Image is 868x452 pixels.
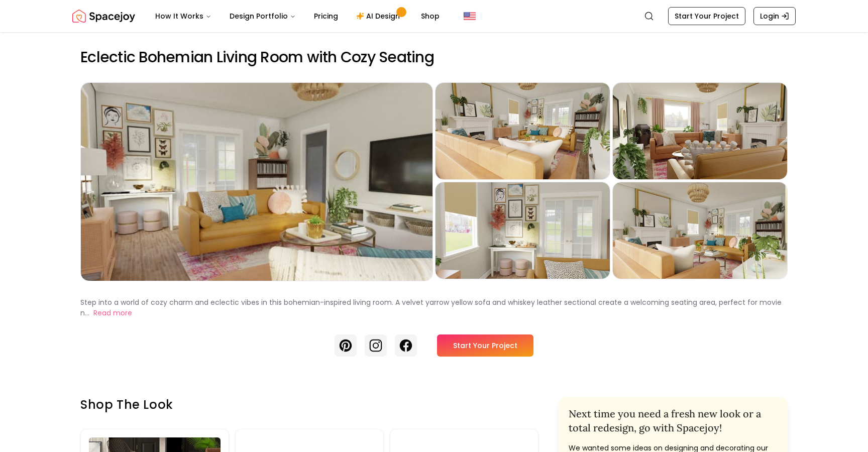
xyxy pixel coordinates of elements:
[753,7,796,25] a: Login
[93,308,132,318] button: Read more
[72,6,135,26] a: Spacejoy
[72,6,135,26] img: Spacejoy Logo
[668,7,745,25] a: Start Your Project
[80,48,788,66] h2: Eclectic Bohemian Living Room with Cozy Seating
[222,6,304,26] button: Design Portfolio
[437,334,533,357] a: Start Your Project
[348,6,411,26] a: AI Design
[147,6,220,26] button: How It Works
[464,10,476,22] img: United States
[413,6,448,26] a: Shop
[147,6,448,26] nav: Main
[80,397,538,413] h3: Shop the look
[569,407,778,435] h2: Next time you need a fresh new look or a total redesign, go with Spacejoy!
[306,6,346,26] a: Pricing
[80,297,782,318] p: Step into a world of cozy charm and eclectic vibes in this bohemian-inspired living room. A velve...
